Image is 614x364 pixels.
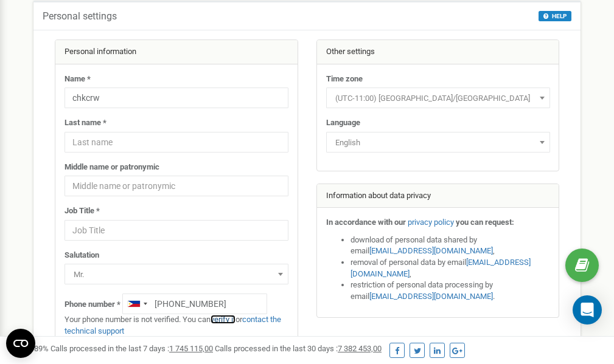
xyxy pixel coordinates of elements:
[330,134,546,151] span: English
[330,90,546,107] span: (UTC-11:00) Pacific/Midway
[65,162,159,173] label: Middle name or patronymic
[338,344,382,353] u: 7 382 453,00
[65,315,281,335] a: contact the technical support
[408,218,454,227] a: privacy policy
[6,329,35,358] button: Open CMP widget
[55,40,298,64] div: Personal information
[65,264,288,284] span: Mr.
[351,280,550,302] li: restriction of personal data processing by email .
[122,294,267,314] input: +1-800-555-55-55
[326,132,550,153] span: English
[326,74,363,85] label: Time zone
[69,266,284,283] span: Mr.
[65,117,106,129] label: Last name *
[51,344,213,353] span: Calls processed in the last 7 days :
[317,40,559,64] div: Other settings
[43,11,117,22] h5: Personal settings
[123,294,151,314] div: Telephone country code
[211,315,235,324] a: verify it
[456,218,514,227] strong: you can request:
[65,74,91,85] label: Name *
[65,314,288,337] p: Your phone number is not verified. You can or
[326,88,550,108] span: (UTC-11:00) Pacific/Midway
[317,184,559,208] div: Information about data privacy
[169,344,213,353] u: 1 745 115,00
[369,292,493,301] a: [EMAIL_ADDRESS][DOMAIN_NAME]
[326,117,360,129] label: Language
[369,246,493,255] a: [EMAIL_ADDRESS][DOMAIN_NAME]
[65,205,100,217] label: Job Title *
[573,295,602,325] div: Open Intercom Messenger
[65,299,120,311] label: Phone number *
[65,176,288,196] input: Middle name or patronymic
[65,250,99,261] label: Salutation
[65,220,288,241] input: Job Title
[351,235,550,257] li: download of personal data shared by email ,
[539,11,571,21] button: HELP
[215,344,382,353] span: Calls processed in the last 30 days :
[351,257,550,280] li: removal of personal data by email ,
[326,218,406,227] strong: In accordance with our
[351,258,531,278] a: [EMAIL_ADDRESS][DOMAIN_NAME]
[65,88,288,108] input: Name
[65,132,288,153] input: Last name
